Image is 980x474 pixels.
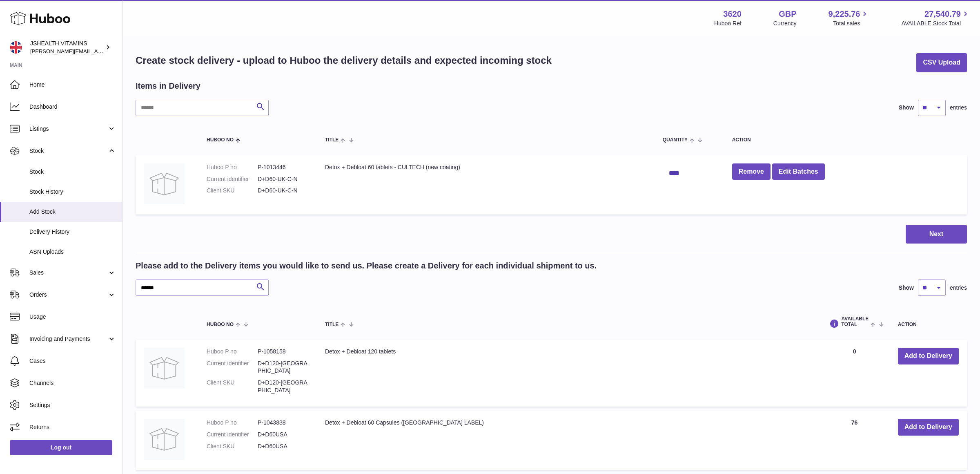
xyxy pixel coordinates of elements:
[136,54,552,67] h1: Create stock delivery - upload to Huboo the delivery details and expected incoming stock
[779,9,796,20] strong: GBP
[207,431,258,438] dt: Current identifier
[29,208,116,216] span: Add Stock
[29,379,116,387] span: Channels
[258,360,309,375] dd: D+D120-[GEOGRAPHIC_DATA]
[29,248,116,256] span: ASN Uploads
[258,379,309,394] dd: D+D120-[GEOGRAPHIC_DATA]
[950,284,967,292] span: entries
[916,53,967,72] button: CSV Upload
[258,419,309,427] dd: P-1043838
[29,147,107,155] span: Stock
[898,322,959,327] div: Action
[901,20,970,27] span: AVAILABLE Stock Total
[258,431,309,438] dd: D+D60USA
[325,322,339,327] span: Title
[732,137,959,143] div: Action
[833,20,869,27] span: Total sales
[10,440,112,455] a: Log out
[906,225,967,244] button: Next
[144,419,185,460] img: Detox + Debloat 60 Capsules (USA LABEL)
[29,401,116,409] span: Settings
[258,163,309,171] dd: P-1013446
[258,175,309,183] dd: D+D60-UK-C-N
[950,104,967,112] span: entries
[29,103,116,111] span: Dashboard
[207,360,258,375] dt: Current identifier
[325,137,339,143] span: Title
[899,284,914,292] label: Show
[29,357,116,365] span: Cases
[29,81,116,89] span: Home
[207,322,234,327] span: Huboo no
[30,48,164,54] span: [PERSON_NAME][EMAIL_ADDRESS][DOMAIN_NAME]
[898,348,959,364] button: Add to Delivery
[207,175,258,183] dt: Current identifier
[207,348,258,355] dt: Huboo P no
[207,419,258,427] dt: Huboo P no
[30,40,104,55] div: JSHEALTH VITAMINS
[901,9,970,27] a: 27,540.79 AVAILABLE Stock Total
[924,9,961,20] span: 27,540.79
[732,163,771,180] button: Remove
[772,163,825,180] button: Edit Batches
[207,187,258,195] dt: Client SKU
[841,316,869,327] span: AVAILABLE Total
[29,125,107,133] span: Listings
[829,9,860,20] span: 9,225.76
[723,9,742,20] strong: 3620
[258,443,309,450] dd: D+D60USA
[136,80,200,92] h2: Items in Delivery
[258,348,309,355] dd: P-1058158
[10,41,22,54] img: francesca@jshealthvitamins.com
[663,137,688,143] span: Quantity
[207,379,258,394] dt: Client SKU
[207,443,258,450] dt: Client SKU
[136,260,597,271] h2: Please add to the Delivery items you would like to send us. Please create a Delivery for each ind...
[29,291,107,299] span: Orders
[207,163,258,171] dt: Huboo P no
[29,188,116,196] span: Stock History
[829,9,870,27] a: 9,225.76 Total sales
[207,137,234,143] span: Huboo no
[29,168,116,176] span: Stock
[317,340,819,407] td: Detox + Debloat 120 tablets
[29,228,116,236] span: Delivery History
[714,20,742,27] div: Huboo Ref
[317,155,655,215] td: Detox + Debloat 60 tablets - CULTECH (new coating)
[317,411,819,470] td: Detox + Debloat 60 Capsules ([GEOGRAPHIC_DATA] LABEL)
[258,187,309,195] dd: D+D60-UK-C-N
[819,411,889,470] td: 76
[899,104,914,112] label: Show
[29,313,116,321] span: Usage
[29,269,107,277] span: Sales
[819,340,889,407] td: 0
[773,20,797,27] div: Currency
[29,335,107,343] span: Invoicing and Payments
[29,423,116,431] span: Returns
[898,419,959,436] button: Add to Delivery
[144,348,185,389] img: Detox + Debloat 120 tablets
[144,163,185,204] img: Detox + Debloat 60 tablets - CULTECH (new coating)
